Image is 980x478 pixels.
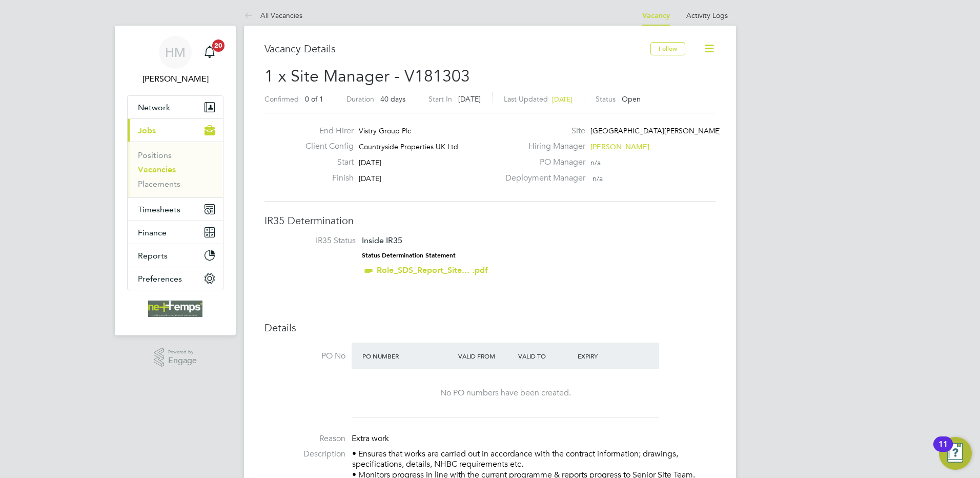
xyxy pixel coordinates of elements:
label: Client Config [297,141,354,152]
span: [DATE] [552,95,573,104]
span: HM [165,46,186,59]
div: 11 [938,444,948,457]
a: HM[PERSON_NAME] [127,36,223,85]
nav: Main navigation [115,26,236,335]
span: [PERSON_NAME] [590,142,649,151]
span: [DATE] [359,158,381,167]
div: PO Number [360,347,456,365]
label: Start In [428,94,452,104]
span: Extra work [352,433,389,444]
div: Expiry [575,347,635,365]
img: net-temps-logo-retina.png [148,301,202,317]
label: Finish [297,173,354,184]
a: Go to home page [127,301,223,317]
label: End Hirer [297,126,354,136]
span: [DATE] [359,174,381,183]
a: Placements [138,179,180,189]
a: Activity Logs [686,11,728,20]
label: PO No [264,351,345,362]
a: 20 [199,36,220,69]
span: Preferences [138,274,182,284]
button: Network [128,96,223,118]
span: Countryside Properties UK Ltd [359,142,458,151]
span: Network [138,103,170,112]
span: [DATE] [458,94,481,104]
a: Vacancies [138,165,176,174]
span: n/a [593,174,603,183]
label: PO Manager [499,157,585,168]
label: IR35 Status [275,235,356,246]
label: Duration [346,94,374,104]
button: Jobs [128,119,223,142]
label: Status [596,94,616,104]
button: Follow [650,42,685,55]
a: Powered byEngage [154,348,197,367]
div: Valid To [516,347,576,365]
span: [GEOGRAPHIC_DATA][PERSON_NAME] LLP [590,126,734,135]
span: Vistry Group Plc [359,126,411,135]
a: Vacancy [642,11,670,20]
button: Timesheets [128,198,223,221]
span: Inside IR35 [362,235,402,245]
span: Powered by [168,348,197,356]
div: Jobs [128,142,223,197]
span: Jobs [138,126,156,135]
span: 1 x Site Manager - V181303 [264,66,470,86]
div: Valid From [456,347,516,365]
label: Last Updated [504,94,548,104]
label: Description [264,449,345,460]
span: 20 [212,39,224,52]
button: Open Resource Center, 11 new notifications [939,437,972,470]
h3: IR35 Determination [264,214,716,227]
strong: Status Determination Statement [362,252,456,259]
label: Confirmed [264,94,299,104]
label: Reason [264,433,345,444]
span: Holly McCarroll [127,73,223,85]
label: Hiring Manager [499,141,585,152]
span: Open [622,94,641,104]
span: 40 days [380,94,405,104]
label: Deployment Manager [499,173,585,184]
a: All Vacancies [244,11,302,20]
button: Preferences [128,267,223,290]
h3: Vacancy Details [264,42,650,55]
div: No PO numbers have been created. [362,388,649,399]
span: n/a [590,158,601,167]
button: Reports [128,244,223,267]
a: Role_SDS_Report_Site... .pdf [377,265,488,275]
span: Finance [138,228,167,237]
label: Site [499,126,585,136]
span: 0 of 1 [305,94,323,104]
label: Start [297,157,354,168]
a: Positions [138,150,172,160]
h3: Details [264,321,716,334]
span: Engage [168,356,197,365]
span: Timesheets [138,205,180,214]
button: Finance [128,221,223,244]
span: Reports [138,251,168,261]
